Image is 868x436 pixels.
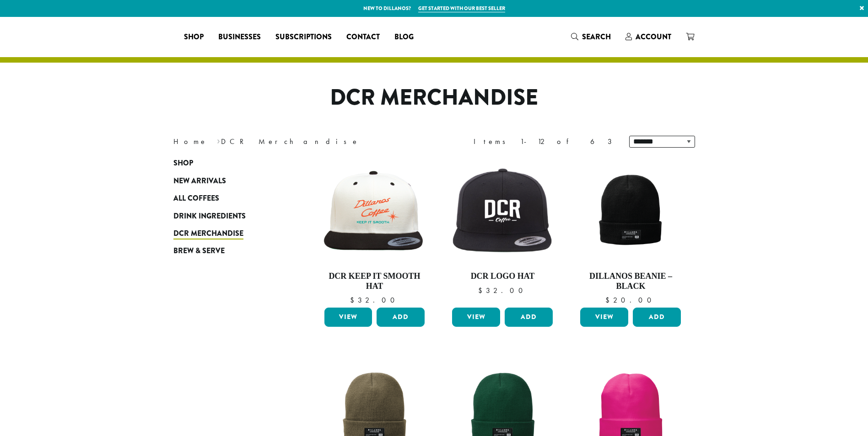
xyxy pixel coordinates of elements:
[173,211,246,222] span: Drink Ingredients
[578,159,683,304] a: Dillanos Beanie – Black $20.00
[474,136,615,147] div: Items 1-12 of 63
[173,175,226,187] span: New Arrivals
[275,32,332,43] span: Subscriptions
[605,295,656,305] bdi: 20.00
[322,169,427,255] img: keep-it-smooth-hat.png
[167,85,702,111] h1: DCR Merchandise
[350,295,358,305] span: $
[578,271,683,291] h4: Dillanos Beanie – Black
[582,32,611,42] span: Search
[478,286,527,295] bdi: 32.00
[322,271,427,291] h4: DCR Keep It Smooth Hat
[184,32,204,43] span: Shop
[173,136,421,147] nav: Breadcrumb
[173,228,243,239] span: DCR Merchandise
[578,159,683,264] img: Beanie-Black-scaled.png
[173,242,283,260] a: Brew & Serve
[173,245,225,257] span: Brew & Serve
[218,32,261,43] span: Businesses
[173,158,193,169] span: Shop
[322,159,427,304] a: DCR Keep It Smooth Hat $32.00
[636,32,671,42] span: Account
[394,32,414,43] span: Blog
[580,308,628,327] a: View
[173,193,219,204] span: All Coffees
[450,159,555,304] a: DCR Logo Hat $32.00
[173,137,207,146] a: Home
[217,133,220,147] span: ›
[177,30,211,44] a: Shop
[350,295,399,305] bdi: 32.00
[324,308,372,327] a: View
[173,172,283,190] a: New Arrivals
[605,295,613,305] span: $
[564,29,618,44] a: Search
[505,308,553,327] button: Add
[346,32,380,43] span: Contact
[418,5,505,12] a: Get started with our best seller
[478,286,486,295] span: $
[450,166,555,257] img: dcr-hat.png
[173,225,283,242] a: DCR Merchandise
[173,207,283,224] a: Drink Ingredients
[173,154,283,172] a: Shop
[377,308,425,327] button: Add
[450,271,555,282] h4: DCR Logo Hat
[173,190,283,207] a: All Coffees
[452,308,500,327] a: View
[633,308,681,327] button: Add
